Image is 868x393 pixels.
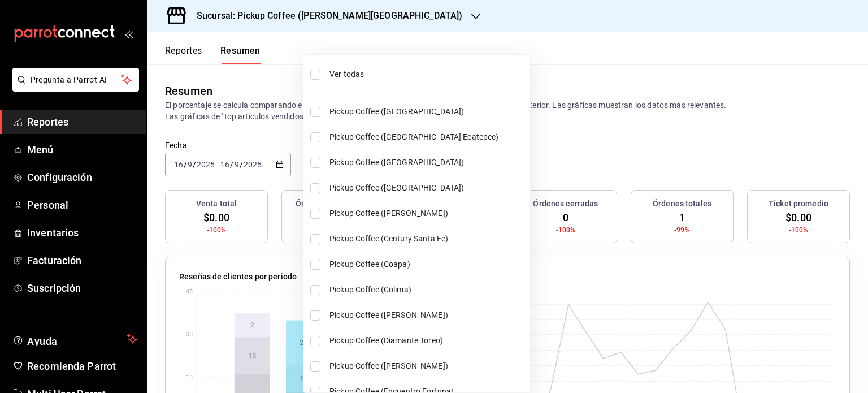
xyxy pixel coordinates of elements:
span: Pickup Coffee ([GEOGRAPHIC_DATA]) [329,106,526,118]
span: Pickup Coffee (Century Santa Fe) [329,233,526,245]
span: Pickup Coffee ([PERSON_NAME]) [329,208,526,219]
span: Pickup Coffee ([PERSON_NAME]) [329,309,526,321]
span: Pickup Coffee ([GEOGRAPHIC_DATA]) [329,182,526,194]
span: Ver todas [329,68,526,80]
span: Pickup Coffee ([PERSON_NAME]) [329,360,526,372]
span: Pickup Coffee ([GEOGRAPHIC_DATA] Ecatepec) [329,131,526,143]
span: Pickup Coffee ([GEOGRAPHIC_DATA]) [329,157,526,169]
span: Pickup Coffee (Coapa) [329,258,526,270]
span: Pickup Coffee (Colima) [329,284,526,296]
span: Pickup Coffee (Diamante Toreo) [329,335,526,347]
